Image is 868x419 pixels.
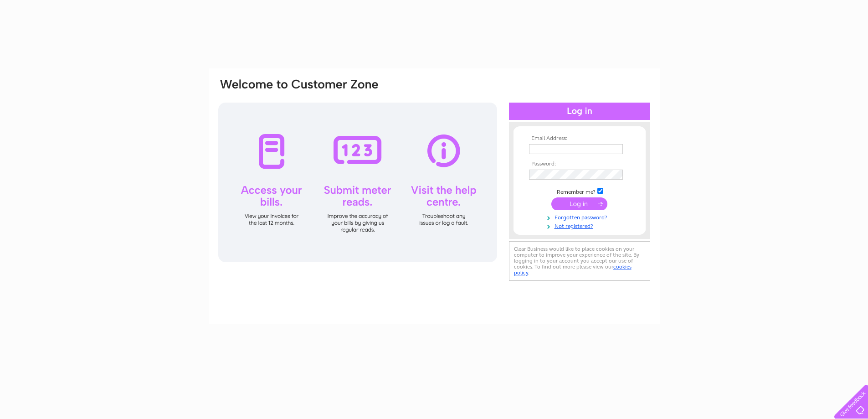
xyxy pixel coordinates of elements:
[529,221,632,230] a: Not registered?
[514,264,632,276] a: cookies policy
[551,197,607,210] input: Submit
[529,212,632,221] a: Forgotten password?
[527,161,632,167] th: Password:
[527,135,632,142] th: Email Address:
[527,186,632,196] td: Remember me?
[509,241,650,281] div: Clear Business would like to place cookies on your computer to improve your experience of the sit...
